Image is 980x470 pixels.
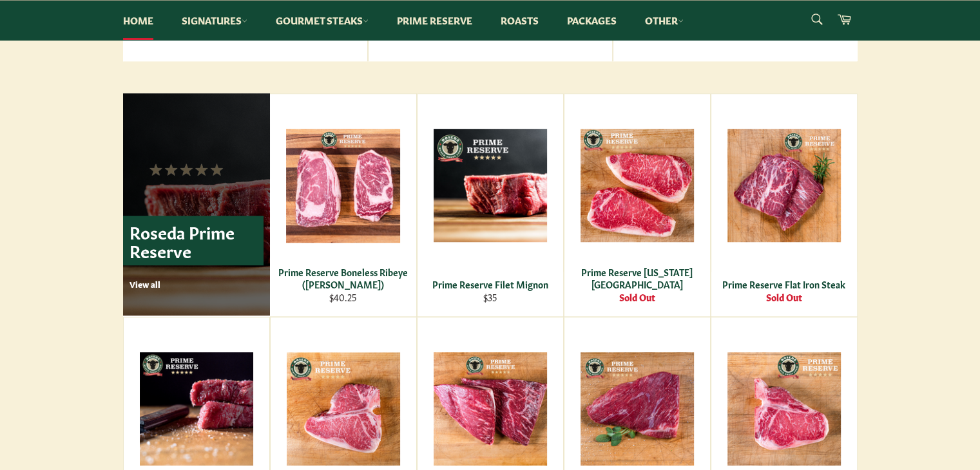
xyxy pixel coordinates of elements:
[434,129,547,242] img: Prime Reserve Filet Mignon
[123,216,264,265] p: Roseda Prime Reserve
[169,1,260,40] a: Signatures
[287,352,400,465] img: Prime Reserve Porterhouse
[727,352,841,465] img: Prime Reserve T-Bone Steak
[434,352,547,465] img: Prime Reserve Coulotte
[719,291,849,303] div: Sold Out
[278,266,408,291] div: Prime Reserve Boneless Ribeye ([PERSON_NAME])
[572,266,702,291] div: Prime Reserve [US_STATE][GEOGRAPHIC_DATA]
[270,93,417,317] a: Prime Reserve Boneless Ribeye (Delmonico) Prime Reserve Boneless Ribeye ([PERSON_NAME]) $40.25
[711,93,858,317] a: Prime Reserve Flat Iron Steak Prime Reserve Flat Iron Steak Sold Out
[719,278,849,290] div: Prime Reserve Flat Iron Steak
[286,129,400,243] img: Prime Reserve Boneless Ribeye (Delmonico)
[581,352,694,465] img: Prime Reserve Tri-Tip
[278,291,408,303] div: $40.25
[564,93,711,317] a: Prime Reserve New York Strip Prime Reserve [US_STATE][GEOGRAPHIC_DATA] Sold Out
[425,278,555,290] div: Prime Reserve Filet Mignon
[632,1,697,40] a: Other
[384,1,485,40] a: Prime Reserve
[263,1,381,40] a: Gourmet Steaks
[572,291,702,303] div: Sold Out
[581,129,694,242] img: Prime Reserve New York Strip
[110,1,166,40] a: Home
[130,278,264,290] p: View all
[425,291,555,303] div: $35
[417,93,564,317] a: Prime Reserve Filet Mignon Prime Reserve Filet Mignon $35
[140,352,253,465] img: Prime Reserve Sirloin
[727,129,841,242] img: Prime Reserve Flat Iron Steak
[488,1,552,40] a: Roasts
[554,1,629,40] a: Packages
[123,93,270,315] a: Roseda Prime Reserve View all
